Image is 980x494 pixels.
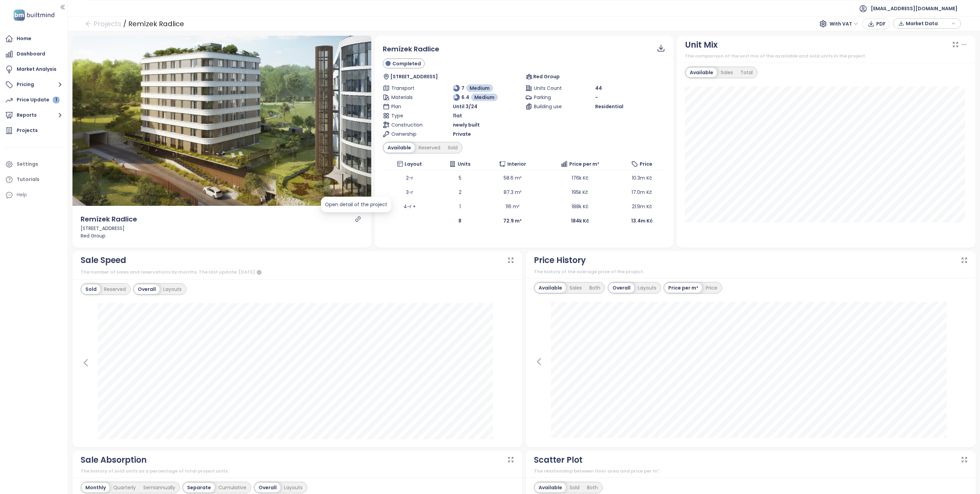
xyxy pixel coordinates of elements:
a: Settings [3,158,64,171]
div: Sale Speed [81,254,126,267]
span: 176k Kč [572,175,588,181]
div: Remízek Radlice [81,214,137,225]
span: Medium [470,84,490,92]
span: Interior [507,160,526,168]
td: 58.6 m² [484,171,541,185]
div: Open detail of the project [325,201,387,208]
div: Total [737,68,756,77]
span: 6.4 [461,94,469,101]
img: logo [12,8,56,22]
span: 17.0m Kč [632,189,652,196]
td: 5 [436,171,484,185]
div: Sales [566,283,586,293]
div: Monthly [82,483,110,492]
div: Available [686,68,717,77]
div: Help [17,191,27,199]
div: Home [17,34,31,43]
span: 195k Kč [572,189,588,196]
span: Completed [392,60,421,67]
span: - [595,94,598,101]
div: The history of the average price of the project. [534,268,968,275]
div: Overall [609,283,634,293]
div: [STREET_ADDRESS] [81,225,363,232]
span: flat [453,112,462,119]
b: 8 [458,217,461,224]
b: 72.9 m² [503,217,522,224]
span: Materials [391,94,426,101]
span: newly built [453,121,480,129]
button: Reports [3,109,64,122]
span: Private [453,130,471,138]
div: Layouts [160,284,185,294]
a: link [355,216,361,222]
span: 44 [595,84,602,92]
td: 2 [436,185,484,199]
div: Market Analysis [17,65,56,73]
div: The relationship between floor area and price per m². [534,468,968,475]
div: Price History [534,254,586,267]
span: 7 [461,84,464,92]
a: Market Analysis [3,63,64,76]
span: Residential [595,103,623,110]
div: Available [384,143,415,152]
span: With VAT [830,19,858,29]
span: Transport [391,84,426,92]
span: Until 3/24 [453,103,477,110]
div: Price per m² [665,283,702,293]
span: 21.9m Kč [632,203,652,210]
b: 13.4m Kč [631,217,653,224]
div: Available [535,483,566,492]
span: Plan [391,103,426,110]
span: Type [391,112,426,119]
td: 3-r [383,185,437,199]
div: Sold [82,284,100,294]
div: Overall [255,483,280,492]
span: PDF [876,20,886,28]
span: Price [640,160,652,168]
td: 87.3 m² [484,185,541,199]
div: Semiannually [140,483,179,492]
div: 1 [53,97,60,103]
a: Price Update 1 [3,93,64,107]
div: Red Group [81,232,363,240]
td: 116 m² [484,199,541,214]
div: Available [535,283,566,293]
div: Layouts [634,283,660,293]
div: Reserved [415,143,444,152]
div: The comparison of the unit mix of the available and sold units in the project. [685,53,967,60]
span: Layout [405,160,422,168]
td: 4-r + [383,199,437,214]
div: Sales [717,68,737,77]
div: Separate [183,483,215,492]
span: Ownership [391,130,426,138]
span: Building use [534,103,569,110]
div: Both [586,283,604,293]
div: / [123,18,127,30]
span: [STREET_ADDRESS] [390,73,438,80]
td: 1 [436,199,484,214]
span: Construction [391,121,426,129]
span: Units [458,160,471,168]
span: 10.3m Kč [632,175,652,181]
div: Both [583,483,602,492]
span: Parking [534,94,569,101]
div: Price Update [17,96,60,104]
div: The number of sales and reservations by months. The last update: [DATE] [81,268,514,277]
div: Scatter Plot [534,454,583,466]
span: arrow-left [85,20,92,27]
span: [EMAIL_ADDRESS][DOMAIN_NAME] [871,0,958,17]
a: Projects [3,124,64,137]
div: Tutorials [17,175,39,184]
div: Reserved [100,284,130,294]
a: Dashboard [3,47,64,61]
div: button [897,18,957,29]
span: Red Group [533,73,560,80]
span: 188k Kč [572,203,588,210]
button: PDF [862,18,889,29]
div: Quarterly [110,483,140,492]
div: Sold [444,143,461,152]
b: 184k Kč [571,217,589,224]
span: Medium [474,94,494,101]
td: 2-r [383,171,437,185]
